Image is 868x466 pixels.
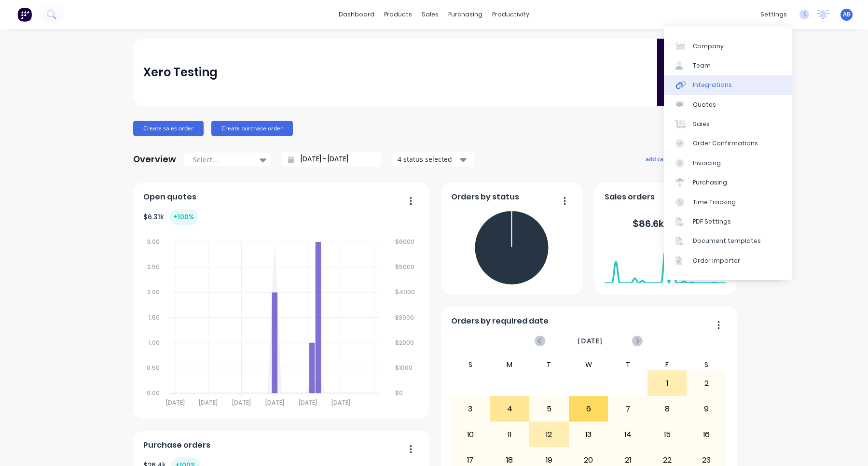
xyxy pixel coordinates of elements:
[143,191,196,203] span: Open quotes
[648,359,687,370] div: F
[232,399,251,407] tspan: [DATE]
[149,313,160,322] tspan: 1.50
[143,209,198,225] div: $ 6.31k
[693,178,727,187] div: Purchasing
[569,359,608,370] div: W
[396,313,414,322] tspan: $3000
[687,359,726,370] div: S
[379,7,417,22] div: products
[648,371,687,395] div: 1
[147,364,160,372] tspan: 0.50
[147,389,160,397] tspan: 0.00
[398,154,458,164] div: 4 status selected
[451,423,490,447] div: 10
[265,399,284,407] tspan: [DATE]
[169,209,198,225] div: + 100 %
[693,139,758,148] div: Order Confirmations
[491,423,529,447] div: 11
[693,159,721,168] div: Invoicing
[487,7,534,22] div: productivity
[664,154,792,173] a: Invoicing
[149,339,160,347] tspan: 1.00
[147,263,160,271] tspan: 2.50
[396,263,415,271] tspan: $5000
[417,7,443,22] div: sales
[756,7,792,22] div: settings
[664,95,792,114] a: Quotes
[664,36,792,56] a: Company
[687,371,726,395] div: 2
[491,397,529,421] div: 4
[693,81,732,89] div: Integrations
[147,238,160,246] tspan: 3.00
[199,399,218,407] tspan: [DATE]
[143,63,218,82] div: Xero Testing
[332,399,351,407] tspan: [DATE]
[569,397,608,421] div: 6
[451,359,490,370] div: S
[843,10,851,19] span: AB
[17,7,32,22] img: Factory
[396,238,415,246] tspan: $6000
[648,397,687,421] div: 8
[211,121,293,136] button: Create purchase order
[664,56,792,75] a: Team
[693,61,711,70] div: Team
[693,42,724,51] div: Company
[451,315,549,327] span: Orders by required date
[608,423,647,447] div: 14
[664,251,792,270] a: Order Importer
[443,7,487,22] div: purchasing
[664,231,792,251] a: Document templates
[605,191,655,203] span: Sales orders
[578,336,603,346] span: [DATE]
[664,173,792,192] a: Purchasing
[608,397,647,421] div: 7
[639,153,675,165] button: add card
[166,399,185,407] tspan: [DATE]
[664,75,792,95] a: Integrations
[133,150,176,169] div: Overview
[664,192,792,212] a: Time Tracking
[648,423,687,447] div: 15
[530,423,568,447] div: 12
[693,120,710,128] div: Sales
[664,114,792,134] a: Sales
[633,215,698,231] div: $ 86.6k
[133,121,204,136] button: Create sales order
[490,359,530,370] div: M
[664,134,792,153] a: Order Confirmations
[299,399,317,407] tspan: [DATE]
[693,256,740,265] div: Order Importer
[396,288,415,296] tspan: $4000
[693,217,731,226] div: PDF Settings
[693,237,761,245] div: Document templates
[530,397,568,421] div: 5
[664,212,792,231] a: PDF Settings
[396,389,403,397] tspan: $0
[147,288,160,296] tspan: 2.00
[396,339,414,347] tspan: $2000
[569,423,608,447] div: 13
[334,7,379,22] a: dashboard
[687,423,726,447] div: 16
[657,39,725,106] img: Xero Testing
[451,397,490,421] div: 3
[143,439,210,451] span: Purchase orders
[608,359,648,370] div: T
[687,397,726,421] div: 9
[693,198,736,207] div: Time Tracking
[529,359,569,370] div: T
[392,152,474,167] button: 4 status selected
[451,191,519,203] span: Orders by status
[693,100,716,109] div: Quotes
[396,364,413,372] tspan: $1000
